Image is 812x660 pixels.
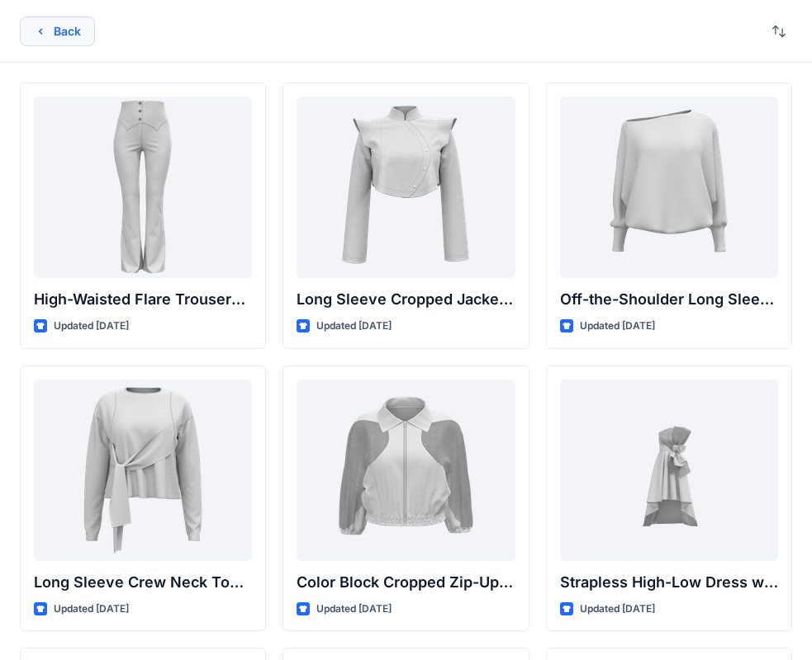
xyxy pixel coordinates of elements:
p: Updated [DATE] [580,318,655,335]
p: Color Block Cropped Zip-Up Jacket with Sheer Sleeves [297,571,515,594]
a: High-Waisted Flare Trousers with Button Detail [34,97,252,278]
p: Updated [DATE] [580,601,655,618]
button: Back [20,16,95,46]
p: Updated [DATE] [316,601,392,618]
p: Updated [DATE] [54,318,129,335]
p: Strapless High-Low Dress with Side Bow Detail [560,571,778,594]
a: Color Block Cropped Zip-Up Jacket with Sheer Sleeves [297,379,515,561]
p: Updated [DATE] [316,318,392,335]
a: Off-the-Shoulder Long Sleeve Top [560,97,778,278]
p: Updated [DATE] [54,601,129,618]
p: Off-the-Shoulder Long Sleeve Top [560,288,778,311]
p: High-Waisted Flare Trousers with Button Detail [34,288,252,311]
a: Long Sleeve Crew Neck Top with Asymmetrical Tie Detail [34,379,252,561]
p: Long Sleeve Crew Neck Top with Asymmetrical Tie Detail [34,571,252,594]
a: Long Sleeve Cropped Jacket with Mandarin Collar and Shoulder Detail [297,97,515,278]
a: Strapless High-Low Dress with Side Bow Detail [560,379,778,561]
p: Long Sleeve Cropped Jacket with Mandarin Collar and Shoulder Detail [297,288,515,311]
